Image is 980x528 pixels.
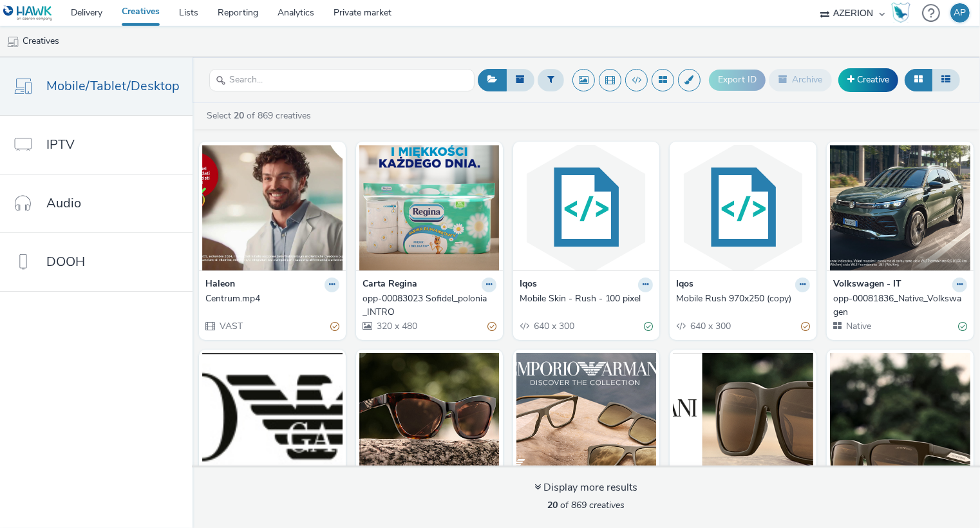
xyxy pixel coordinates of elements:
[954,3,966,23] div: AP
[845,320,871,332] span: Native
[359,353,500,478] img: FW25_EA_EYE_02_SL_320X480_.jpg visual
[891,3,916,23] a: Hawk Academy
[205,278,235,292] strong: Haleon
[535,480,638,495] div: Display more results
[709,70,766,90] button: Export ID
[363,292,491,319] div: opp-00083023 Sofidel_polonia_INTRO
[218,320,243,332] span: VAST
[676,292,805,305] div: Mobile Rush 970x250 (copy)
[958,320,967,334] div: Valid
[234,109,244,122] strong: 20
[838,68,898,91] a: Creative
[833,292,962,319] div: opp-00081836_Native_Volkswagen
[516,353,657,478] img: FW25_EA_EYE_05_SL_480x320_2.png visual
[532,320,574,332] span: 640 x 300
[375,320,417,332] span: 320 x 480
[359,145,500,270] img: opp-00083023 Sofidel_polonia_INTRO visual
[769,69,832,91] button: Archive
[833,292,967,319] a: opp-00081836_Native_Volkswagen
[205,109,316,122] a: Select of 869 creatives
[830,145,970,270] img: opp-00081836_Native_Volkswagen visual
[689,320,731,332] span: 640 x 300
[46,252,85,271] span: DOOH
[330,320,339,334] div: Partially valid
[209,69,475,91] input: Search...
[644,320,653,334] div: Valid
[830,353,970,478] img: FW25_EA_EYE_04_SL_300x600.png visual
[46,135,75,154] span: IPTV
[363,278,417,292] strong: Carta Regina
[520,278,537,292] strong: Iqos
[905,69,932,91] button: Grid
[205,292,339,305] a: Centrum.mp4
[6,35,19,48] img: mobile
[833,278,901,292] strong: Volkswagen - IT
[363,292,496,319] a: opp-00083023 Sofidel_polonia_INTRO
[46,77,180,95] span: Mobile/Tablet/Desktop
[673,353,813,478] img: FW25_EA_EYE_04_SL_970x250_2.png visual
[548,499,625,511] span: of 869 creatives
[801,320,810,334] div: Partially valid
[202,145,343,270] img: Centrum.mp4 visual
[676,292,810,305] a: Mobile Rush 970x250 (copy)
[520,292,654,305] a: Mobile Skin - Rush - 100 pixel
[548,499,558,511] strong: 20
[520,292,648,305] div: Mobile Skin - Rush - 100 pixel
[46,194,81,212] span: Audio
[205,292,334,305] div: Centrum.mp4
[202,353,343,478] img: FW25_EA_EYE_02_SL_728x90.jpg visual
[932,69,960,91] button: Table
[487,320,496,334] div: Partially valid
[673,145,813,270] img: Mobile Rush 970x250 (copy) visual
[3,5,53,21] img: undefined Logo
[891,3,910,23] img: Hawk Academy
[516,145,657,270] img: Mobile Skin - Rush - 100 pixel visual
[676,278,693,292] strong: Iqos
